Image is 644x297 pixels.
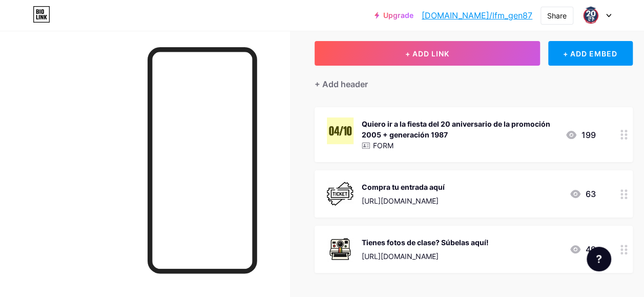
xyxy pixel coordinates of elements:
div: + Add header [315,78,368,90]
div: [URL][DOMAIN_NAME] [362,251,489,262]
a: Upgrade [375,11,413,19]
div: 63 [569,188,596,200]
div: + ADD EMBED [548,41,633,66]
div: Quiero ir a la fiesta del 20 aniversario de la promoción 2005 + generación 1987 [362,118,557,140]
div: Compra tu entrada aquí [362,182,445,192]
a: [DOMAIN_NAME]/lfm_gen87 [422,9,532,22]
img: Quiero ir a la fiesta del 20 aniversario de la promoción 2005 + generación 1987 [327,117,354,144]
img: Compra tu entrada aquí [327,181,354,207]
div: Tienes fotos de clase? Súbelas aquí! [362,237,489,248]
img: Tienes fotos de clase? Súbelas aquí! [327,236,354,263]
div: 49 [569,243,596,255]
p: FORM [373,140,393,151]
div: Share [547,10,567,21]
div: [URL][DOMAIN_NAME] [362,195,445,206]
button: + ADD LINK [315,41,540,66]
img: lfm_gen87 [581,6,600,25]
span: + ADD LINK [405,49,449,58]
div: 199 [565,129,596,141]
